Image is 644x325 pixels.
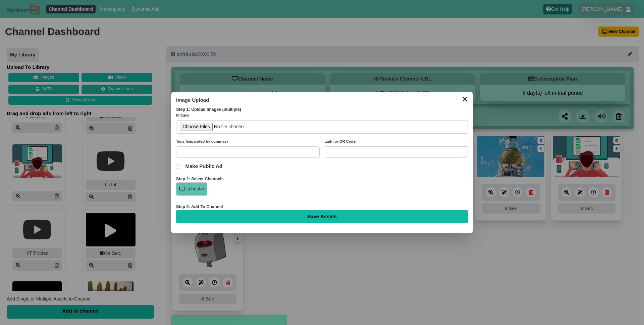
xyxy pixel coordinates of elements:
[176,182,207,196] div: schdular
[176,139,320,145] label: Tags (separated by commas)
[176,107,468,113] div: Step 1: Upload Images (multiple)
[176,210,468,223] input: Save Assets
[176,97,468,103] h3: Image Upload
[176,163,468,170] label: Make Public Ad
[176,112,468,119] label: Images
[176,164,180,169] input: Make Public Ad
[458,93,471,103] button: ✕
[176,204,468,210] div: Step 3: Add To Channel
[176,176,468,182] div: Step 2: Select Channels
[325,139,468,145] label: Link for QR Code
